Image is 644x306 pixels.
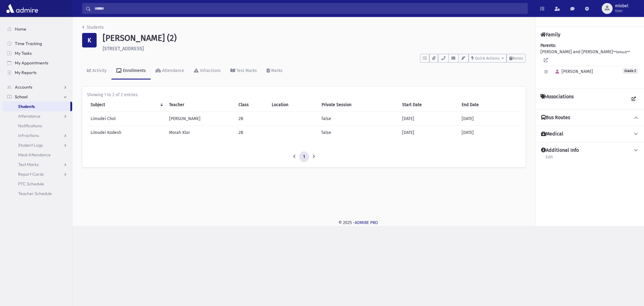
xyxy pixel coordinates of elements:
[235,68,257,73] div: Test Marks
[541,115,570,121] h4: Bus Routes
[623,68,638,74] span: Grade 2
[82,220,634,226] div: © 2025 -
[15,60,48,66] span: My Appointments
[87,125,165,139] td: Limudei Kodesh
[87,112,165,125] td: Limudei Chol
[82,25,104,30] a: Students
[2,68,72,77] a: My Reports
[545,154,553,164] a: Edit
[103,46,526,51] h6: [STREET_ADDRESS]
[540,115,639,121] button: Bus Routes
[458,112,521,125] td: [DATE]
[2,39,72,48] a: Time Tracking
[18,113,40,119] span: Attendance
[18,104,35,109] span: Students
[2,131,72,140] a: Infractions
[15,26,26,32] span: Home
[268,98,318,112] th: Location
[615,4,628,8] span: mlobel
[507,54,526,63] button: Notes
[151,63,189,80] a: Attendance
[122,68,146,73] div: Enrollments
[235,125,268,139] td: 2B
[235,112,268,125] td: 2B
[18,171,44,177] span: Report Cards
[91,3,527,14] input: Search
[399,125,458,139] td: [DATE]
[82,33,97,47] div: K
[235,98,268,112] th: Class
[2,189,72,198] a: Teacher Schedule
[2,58,72,68] a: My Appointments
[469,54,507,63] button: Quick Actions
[2,111,72,121] a: Attendance
[111,63,151,80] a: Enrollments
[399,112,458,125] td: [DATE]
[82,24,104,33] nav: breadcrumb
[2,150,72,160] a: Meal Attendance
[458,98,521,112] th: End Date
[15,50,32,56] span: My Tasks
[399,98,458,112] th: Start Date
[615,8,628,13] span: User
[540,43,556,48] b: Parents:
[2,102,70,111] a: Students
[15,41,42,46] span: Time Tracking
[553,69,593,74] span: [PERSON_NAME]
[458,125,521,139] td: [DATE]
[91,68,107,73] div: Activity
[540,32,560,37] h4: Family
[199,68,221,73] div: Infractions
[15,84,32,90] span: Accounts
[2,24,72,34] a: Home
[2,169,72,179] a: Report Cards
[541,131,563,137] h4: Medical
[541,147,579,154] h4: Additional Info
[15,94,27,99] span: School
[103,33,526,43] h1: [PERSON_NAME] (2)
[165,125,235,139] td: Morah Klor
[2,179,72,189] a: PTC Schedule
[299,151,309,162] a: 1
[2,140,72,150] a: Student Logs
[2,121,72,131] a: Notifications
[18,142,43,148] span: Student Logs
[540,42,639,84] div: [PERSON_NAME] and [PERSON_NAME]
[165,112,235,125] td: [PERSON_NAME]
[540,131,639,137] button: Medical
[475,56,499,60] span: Quick Actions
[18,162,39,167] span: Test Marks
[161,68,184,73] div: Attendance
[318,112,399,125] td: false
[165,98,235,112] th: Teacher
[226,63,262,80] a: Test Marks
[318,98,399,112] th: Private Session
[318,125,399,139] td: false
[18,123,42,129] span: Notifications
[18,152,51,158] span: Meal Attendance
[2,92,72,102] a: School
[82,63,111,80] a: Activity
[87,98,165,112] th: Subject
[18,181,44,187] span: PTC Schedule
[18,191,52,196] span: Teacher Schedule
[628,94,639,105] a: View all Associations
[540,147,639,154] button: Additional Info
[270,68,283,73] div: Marks
[2,160,72,169] a: Test Marks
[15,70,37,75] span: My Reports
[5,2,40,15] img: AdmirePro
[18,133,39,138] span: Infractions
[355,220,378,225] a: ADMIRE PRO
[2,82,72,92] a: Accounts
[87,92,521,98] div: Showing 1 to 2 of 2 entries
[2,48,72,58] a: My Tasks
[540,94,574,105] h4: Associations
[189,63,226,80] a: Infractions
[512,56,523,60] span: Notes
[262,63,287,80] a: Marks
